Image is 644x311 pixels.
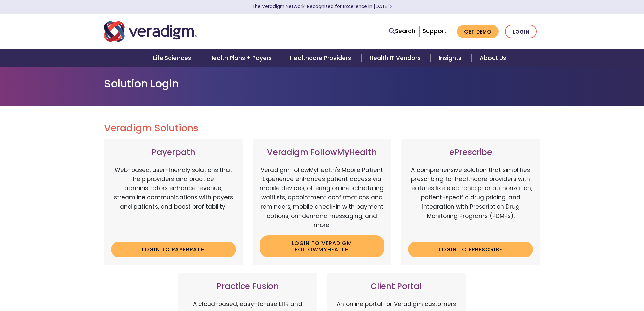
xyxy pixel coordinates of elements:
a: Login to Payerpath [111,242,236,257]
h3: Veradigm FollowMyHealth [260,148,385,157]
span: Learn More [389,3,392,10]
a: Search [389,27,415,36]
h1: Solution Login [104,77,540,90]
h3: Payerpath [111,148,236,157]
a: About Us [472,49,514,67]
a: Health IT Vendors [361,49,431,67]
p: A comprehensive solution that simplifies prescribing for healthcare providers with features like ... [408,165,533,237]
h3: Client Portal [334,282,459,291]
a: Support [423,27,446,35]
h3: ePrescribe [408,148,533,157]
p: Veradigm FollowMyHealth's Mobile Patient Experience enhances patient access via mobile devices, o... [260,165,385,230]
h3: Practice Fusion [185,282,310,291]
a: Insights [431,49,472,67]
a: Life Sciences [145,49,201,67]
a: Login to ePrescribe [408,242,533,257]
p: Web-based, user-friendly solutions that help providers and practice administrators enhance revenu... [111,165,236,237]
h2: Veradigm Solutions [104,123,540,134]
a: Get Demo [457,25,499,38]
a: The Veradigm Network: Recognized for Excellence in [DATE]Learn More [252,3,392,10]
a: Login [505,25,537,39]
a: Login to Veradigm FollowMyHealth [260,235,385,257]
a: Health Plans + Payers [201,49,282,67]
img: Veradigm logo [104,20,197,43]
a: Healthcare Providers [282,49,361,67]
